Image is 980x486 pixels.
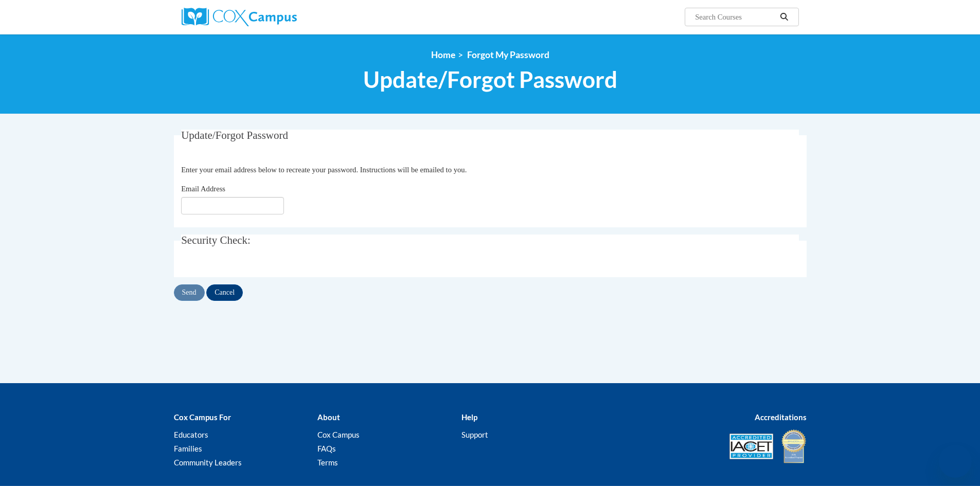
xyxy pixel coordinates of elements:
[317,430,360,439] a: Cox Campus
[755,412,807,422] b: Accreditations
[206,284,243,301] input: Cancel
[181,166,467,174] span: Enter your email address below to recreate your password. Instructions will be emailed to you.
[781,428,807,464] img: IDA® Accredited
[431,49,455,60] a: Home
[317,458,338,467] a: Terms
[939,445,972,478] iframe: Button to launch messaging window
[174,458,242,467] a: Community Leaders
[174,430,208,439] a: Educators
[461,430,488,439] a: Support
[181,129,288,141] span: Update/Forgot Password
[467,49,549,60] span: Forgot My Password
[174,444,202,453] a: Families
[181,234,251,246] span: Security Check:
[317,412,340,422] b: About
[776,11,792,23] button: Search
[182,8,297,26] img: Cox Campus
[729,434,773,459] img: Accredited IACET® Provider
[181,185,225,193] span: Email Address
[182,8,377,26] a: Cox Campus
[461,412,477,422] b: Help
[363,66,617,93] span: Update/Forgot Password
[317,444,336,453] a: FAQs
[181,197,284,214] input: Email
[694,11,776,23] input: Search Courses
[174,412,231,422] b: Cox Campus For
